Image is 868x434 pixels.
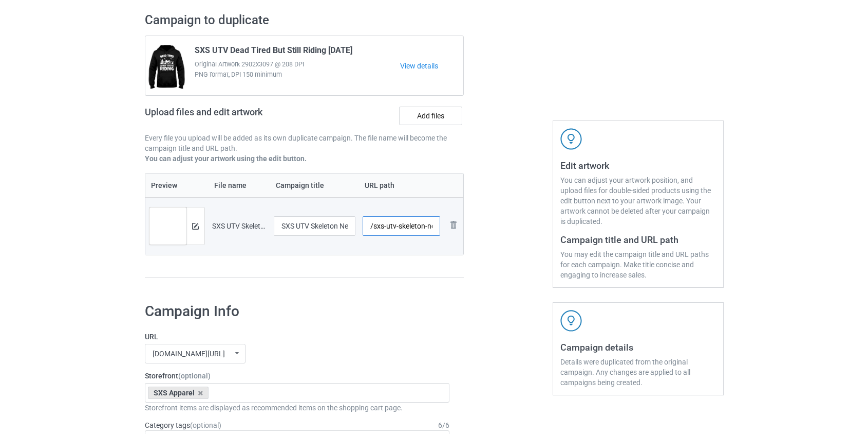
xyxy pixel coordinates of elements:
th: URL path [359,173,444,197]
p: Every file you upload will be added as its own duplicate campaign. The file name will become the ... [145,133,464,153]
a: View details [400,61,463,71]
h3: Campaign details [560,341,716,353]
h3: Edit artwork [560,160,716,171]
h1: Campaign Info [145,302,450,321]
h2: Upload files and edit artwork [145,107,336,126]
h3: Campaign title and URL path [560,234,716,246]
div: 6 / 6 [438,420,449,430]
span: SXS UTV Dead Tired But Still Riding [DATE] [195,45,352,59]
span: (optional) [190,421,221,429]
img: svg+xml;base64,PD94bWwgdmVyc2lvbj0iMS4wIiBlbmNvZGluZz0iVVRGLTgiPz4KPHN2ZyB3aWR0aD0iNDJweCIgaGVpZ2... [560,310,582,332]
div: Storefront items are displayed as recommended items on the shopping cart page. [145,403,450,413]
span: (optional) [178,372,211,380]
label: Add files [399,107,462,125]
span: PNG format, DPI 150 minimum [195,70,401,80]
th: File name [209,173,270,197]
div: You can adjust your artwork position, and upload files for double-sided products using the edit b... [560,175,716,227]
label: Category tags [145,420,221,430]
div: Details were duplicated from the original campaign. Any changes are applied to all campaigns bein... [560,357,716,388]
div: You may edit the campaign title and URL paths for each campaign. Make title concise and engaging ... [560,249,716,280]
label: URL [145,332,450,342]
b: You can adjust your artwork using the edit button. [145,154,307,163]
span: Original Artwork 2902x3097 @ 208 DPI [195,59,401,70]
img: svg+xml;base64,PD94bWwgdmVyc2lvbj0iMS4wIiBlbmNvZGluZz0iVVRGLTgiPz4KPHN2ZyB3aWR0aD0iMTRweCIgaGVpZ2... [192,223,199,230]
div: [DOMAIN_NAME][URL] [153,350,225,357]
img: svg+xml;base64,PD94bWwgdmVyc2lvbj0iMS4wIiBlbmNvZGluZz0iVVRGLTgiPz4KPHN2ZyB3aWR0aD0iMjhweCIgaGVpZ2... [447,219,460,231]
div: SXS UTV Skeleton Never Better W.png [212,221,267,231]
th: Preview [145,173,209,197]
th: Campaign title [270,173,360,197]
img: svg+xml;base64,PD94bWwgdmVyc2lvbj0iMS4wIiBlbmNvZGluZz0iVVRGLTgiPz4KPHN2ZyB3aWR0aD0iNDJweCIgaGVpZ2... [560,128,582,150]
label: Storefront [145,371,450,381]
img: original.png [149,207,186,257]
div: SXS Apparel [148,387,209,399]
h2: Campaign to duplicate [145,12,464,28]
